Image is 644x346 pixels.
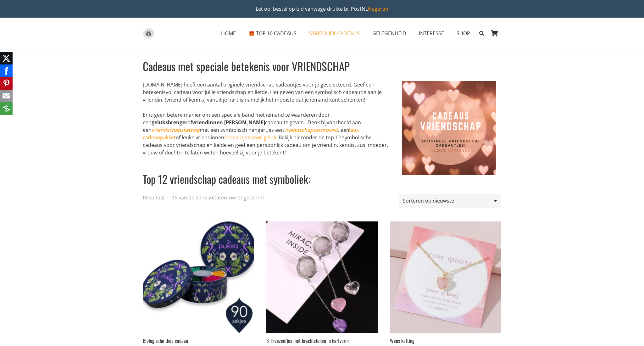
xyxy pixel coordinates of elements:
[221,30,236,37] span: HOME
[372,30,406,37] span: GELEGENHEID
[284,126,338,133] a: vriendschapsarmband
[390,221,501,333] img: bijzonder valentijns cadeau 2025 ketting met hartje
[143,28,154,39] a: gift-box-icon-grey-inspirerendwinkelen
[266,221,378,333] img: 3 Theezeefjes met krachtstenen in hartvorm
[487,18,501,49] a: Winkelwagen
[143,221,254,333] img: Cadeau voor de Theeliefhebber - biologische kruiden theedoos
[266,337,378,344] h2: 3 Theezeefjes met krachtstenen in hartvorm
[143,126,359,141] a: leuk cadeaupakket
[143,59,496,73] h1: Cadeaus met speciale betekenis voor VRIENDSCHAP
[390,337,501,344] h2: Wens ketting
[303,25,366,41] a: SYMBOLIEK CADEAUSSYMBOLIEK CADEAUS Menu
[224,134,276,141] a: cadeautjes voor geluk
[143,111,496,156] p: Er is geen betere manier om een ​​speciale band met iemand te waarderen door een of cadeau te gev...
[215,25,242,41] a: HOMEHOME Menu
[143,194,264,201] p: Resultaat 1–15 van de 20 resultaten wordt getoond
[242,25,303,41] a: 🎁 TOP 10 CADEAUS🎁 TOP 10 CADEAUS Menu
[399,194,501,208] select: Winkelbestelling
[248,30,297,37] span: 🎁 TOP 10 CADEAUS
[366,25,413,41] a: GELEGENHEIDGELEGENHEID Menu
[192,119,265,126] strong: vriendinnen [PERSON_NAME]
[419,30,444,37] span: INTERESSE
[152,126,200,133] a: vriendschapsketting
[143,81,496,103] p: [DOMAIN_NAME] heeft een aantal originele vriendschap cadeautjes voor je geselecteerd. Geef een be...
[476,25,487,41] a: Zoeken
[143,164,496,187] h2: Top 12 vriendschap cadeaus met symboliek:
[284,126,349,133] em: , een
[309,30,360,37] span: SYMBOLIEK CADEAUS
[143,337,254,344] h2: Biologische thee cadeau
[368,5,388,12] a: Negeren
[450,25,476,41] a: SHOPSHOP Menu
[457,30,470,37] span: SHOP
[402,81,496,175] img: origineel vriendschap cadeau met speciale betekenis en symboliek - bestel een vriendinnen cadeau ...
[152,119,187,126] strong: geluksbrenger
[413,25,450,41] a: INTERESSEINTERESSE Menu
